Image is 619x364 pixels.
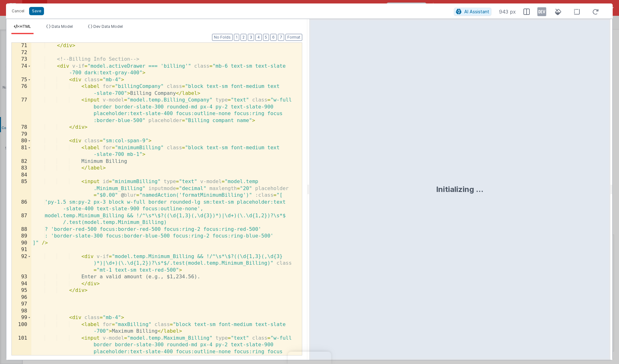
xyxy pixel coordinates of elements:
div: 77 [12,97,31,124]
div: 76 [12,83,31,97]
div: 86 [12,199,31,213]
div: 101 [12,335,31,362]
div: 94 [12,281,31,287]
button: Format [285,34,302,41]
div: 84 [12,172,31,179]
div: 91 [12,246,31,253]
div: 79 [12,131,31,138]
button: Cancel [9,7,28,15]
div: 92 [12,253,31,274]
button: Save [29,7,44,15]
span: 943 px [499,8,516,15]
button: 3 [248,34,254,41]
span: HTML [20,24,31,29]
div: 82 [12,158,31,165]
div: 73 [12,56,31,63]
div: 81 [12,145,31,158]
div: 78 [12,124,31,131]
div: 75 [12,77,31,83]
div: 97 [12,301,31,308]
div: 88 [12,226,31,233]
div: 96 [12,294,31,301]
div: 85 [12,178,31,199]
span: Data Model [52,24,73,29]
div: 89 [12,233,31,240]
div: 72 [12,49,31,56]
button: 6 [270,34,277,41]
button: 7 [278,34,284,41]
button: 2 [241,34,247,41]
div: 87 [12,213,31,226]
div: 90 [12,240,31,247]
div: 80 [12,138,31,145]
div: 71 [12,42,31,49]
div: 98 [12,308,31,315]
div: Initializing ... [436,184,484,194]
span: Dev Data Model [93,24,123,29]
button: 1 [234,34,239,41]
div: 74 [12,63,31,77]
div: 93 [12,274,31,281]
button: AI Assistant [454,8,491,16]
div: 95 [12,287,31,294]
div: 83 [12,165,31,172]
button: No Folds [212,34,233,41]
span: AI Assistant [464,9,489,14]
div: 100 [12,321,31,335]
div: 99 [12,314,31,321]
button: 4 [255,34,262,41]
button: 5 [263,34,269,41]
